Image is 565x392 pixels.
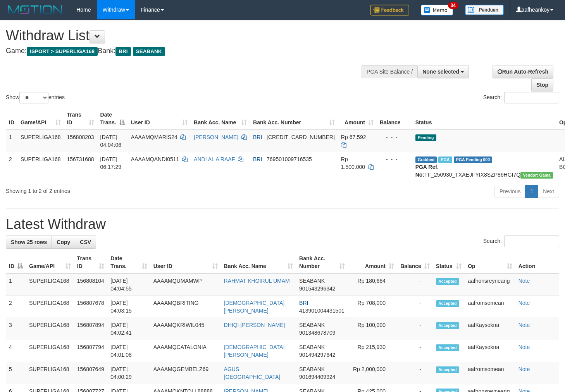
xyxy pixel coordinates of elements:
[26,340,74,362] td: SUPERLIGA168
[299,322,325,328] span: SEABANK
[6,47,369,55] h4: Game: Bank:
[6,296,26,318] td: 2
[57,239,70,245] span: Copy
[74,318,108,340] td: 156807894
[348,251,397,273] th: Amount: activate to sort column ascending
[465,362,515,384] td: aafromsomean
[150,362,221,384] td: AAAAMQGEMBELZ69
[415,134,436,141] span: Pending
[6,318,26,340] td: 3
[100,156,122,170] span: [DATE] 06:17:29
[436,344,459,351] span: Accepted
[75,236,96,249] a: CSV
[518,300,530,306] a: Note
[6,236,52,249] a: Show 25 rows
[417,65,469,78] button: None selected
[6,152,17,182] td: 2
[52,236,75,249] a: Copy
[494,185,525,198] a: Previous
[518,366,530,372] a: Note
[415,156,437,163] span: Grabbed
[433,251,465,273] th: Status: activate to sort column ascending
[520,172,553,179] span: Vendor URL: https://trx31.1velocity.biz
[483,92,559,103] label: Search:
[26,318,74,340] td: SUPERLIGA168
[107,251,150,273] th: Date Trans.: activate to sort column ascending
[131,134,177,140] span: AAAAMQMARIS24
[6,4,65,15] img: MOTION_logo.png
[454,156,493,163] span: PGA Pending
[194,134,238,140] a: [PERSON_NAME]
[26,273,74,296] td: SUPERLIGA168
[80,239,91,245] span: CSV
[299,300,308,306] span: BRI
[397,318,433,340] td: -
[253,134,262,140] span: BRI
[518,344,530,350] a: Note
[6,340,26,362] td: 4
[17,152,64,182] td: SUPERLIGA168
[299,278,325,284] span: SEABANK
[150,296,221,318] td: AAAAMQBRITING
[6,251,26,273] th: ID: activate to sort column descending
[267,156,312,162] span: Copy 769501009716535 to clipboard
[19,92,48,103] select: Showentries
[107,296,150,318] td: [DATE] 04:03:15
[504,92,559,103] input: Search:
[150,318,221,340] td: AAAAMQKRIWIL045
[6,217,559,232] h1: Latest Withdraw
[338,108,377,130] th: Amount: activate to sort column ascending
[299,374,335,380] span: Copy 901694409924 to clipboard
[74,251,108,273] th: Trans ID: activate to sort column ascending
[299,344,325,350] span: SEABANK
[412,152,556,182] td: TF_250930_TXAEJFYIX8SZP86HGI7Q
[538,185,559,198] a: Next
[412,108,556,130] th: Status
[348,318,397,340] td: Rp 100,000
[74,340,108,362] td: 156807794
[341,156,365,170] span: Rp 1.500.000
[150,340,221,362] td: AAAAMQCATALONIA
[348,362,397,384] td: Rp 2,000,000
[465,318,515,340] td: aafKaysokna
[436,278,459,285] span: Accepted
[115,47,131,56] span: BRI
[6,184,230,195] div: Showing 1 to 2 of 2 entries
[26,362,74,384] td: SUPERLIGA168
[380,155,409,163] div: - - -
[422,69,459,75] span: None selected
[224,366,281,380] a: AGUS [GEOGRAPHIC_DATA]
[64,108,97,130] th: Trans ID: activate to sort column ascending
[397,362,433,384] td: -
[100,134,122,148] span: [DATE] 04:04:06
[107,318,150,340] td: [DATE] 04:02:41
[341,134,366,140] span: Rp 67.592
[26,251,74,273] th: Game/API: activate to sort column ascending
[299,285,335,292] span: Copy 901543296342 to clipboard
[194,156,235,162] a: ANDI AL A RAAF
[250,108,338,130] th: Bank Acc. Number: activate to sort column ascending
[397,273,433,296] td: -
[267,134,335,140] span: Copy 662401026782531 to clipboard
[348,273,397,296] td: Rp 180,684
[131,156,179,162] span: AAAAMQANDI0511
[224,278,290,284] a: RAHMAT KHOIRUL UMAM
[97,108,128,130] th: Date Trans.: activate to sort column descending
[26,296,74,318] td: SUPERLIGA168
[133,47,165,56] span: SEABANK
[67,134,94,140] span: 156808203
[465,273,515,296] td: aafhonsreyneang
[191,108,250,130] th: Bank Acc. Name: activate to sort column ascending
[17,108,64,130] th: Game/API: activate to sort column ascending
[465,251,515,273] th: Op: activate to sort column ascending
[253,156,262,162] span: BRI
[150,273,221,296] td: AAAAMQUMAMWP
[299,330,335,336] span: Copy 901348678709 to clipboard
[299,366,325,372] span: SEABANK
[504,236,559,247] input: Search:
[465,340,515,362] td: aafKaysokna
[348,340,397,362] td: Rp 215,930
[348,296,397,318] td: Rp 708,000
[380,133,409,141] div: - - -
[370,5,409,15] img: Feedback.jpg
